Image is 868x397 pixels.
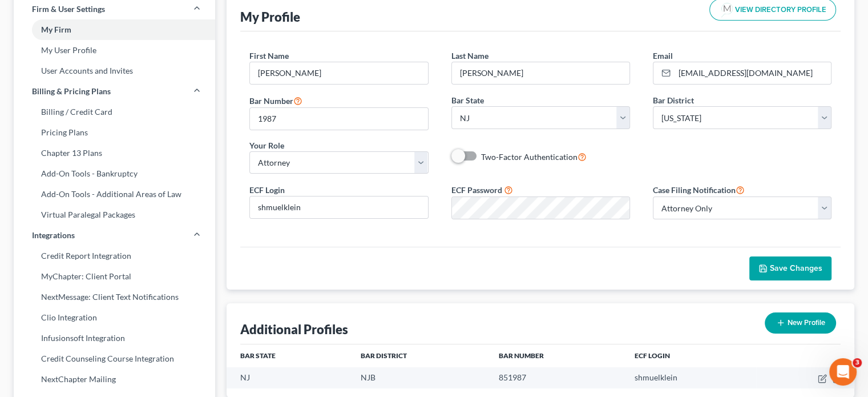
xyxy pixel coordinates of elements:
span: Save Changes [770,263,822,273]
a: User Accounts and Invites [14,61,215,81]
img: modern-attorney-logo-488310dd42d0e56951fffe13e3ed90e038bc441dd813d23dff0c9337a977f38e.png [719,2,735,18]
a: Billing & Pricing Plans [14,81,215,102]
span: 3 [853,358,862,367]
input: Enter last name... [452,62,629,84]
a: Add-On Tools - Bankruptcy [14,163,215,184]
a: Pricing Plans [14,122,215,143]
a: Chapter 13 Plans [14,143,215,163]
a: NextMessage: Client Text Notifications [14,287,215,307]
input: Enter first name... [250,62,427,84]
label: ECF Password [451,184,502,196]
a: Clio Integration [14,307,215,328]
th: Bar Number [490,344,625,367]
span: Your Role [249,141,284,150]
th: Bar State [227,344,352,367]
iframe: Intercom live chat [829,358,857,386]
button: Save Changes [749,256,831,280]
span: Billing & Pricing Plans [32,86,111,97]
label: Bar District [653,94,694,106]
span: VIEW DIRECTORY PROFILE [735,6,826,14]
span: Integrations [32,230,75,241]
td: NJB [352,367,490,388]
td: NJ [227,367,352,388]
div: My Profile [240,9,300,25]
a: Billing / Credit Card [14,102,215,122]
a: Add-On Tools - Additional Areas of Law [14,184,215,204]
th: Bar District [352,344,490,367]
a: MyChapter: Client Portal [14,266,215,287]
span: Two-Factor Authentication [481,152,578,162]
a: Credit Report Integration [14,246,215,266]
label: Bar Number [249,94,302,107]
a: Virtual Paralegal Packages [14,204,215,225]
span: Last Name [451,51,488,61]
a: My User Profile [14,40,215,61]
a: Credit Counseling Course Integration [14,348,215,369]
input: Enter email... [675,62,831,84]
label: Bar State [451,94,484,106]
div: Additional Profiles [240,321,348,338]
a: Infusionsoft Integration [14,328,215,348]
th: ECF Login [625,344,756,367]
a: My Firm [14,19,215,40]
a: NextChapter Mailing [14,369,215,390]
input: Enter ecf login... [250,197,427,218]
input: # [250,108,427,130]
span: Firm & User Settings [32,3,105,15]
button: New Profile [765,312,836,334]
label: Case Filing Notification [653,183,745,197]
span: Email [653,51,673,61]
td: shmuelklein [625,367,756,388]
label: ECF Login [249,184,285,196]
a: Integrations [14,225,215,246]
td: 851987 [490,367,625,388]
span: First Name [249,51,289,61]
